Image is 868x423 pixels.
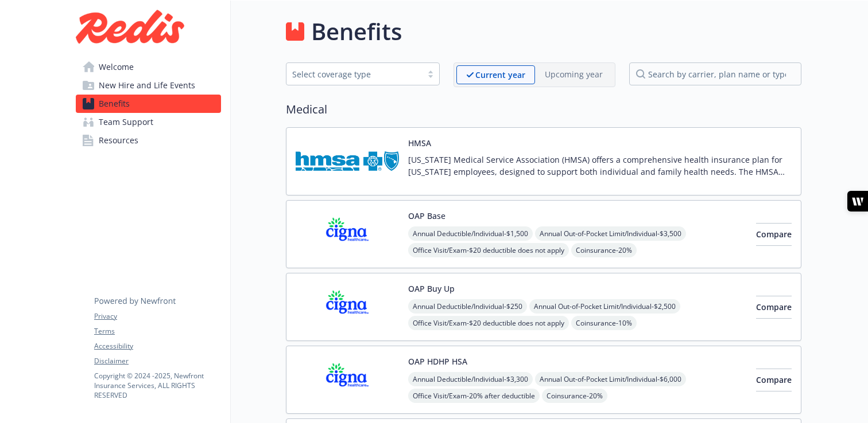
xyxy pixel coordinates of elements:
[76,131,221,150] a: Resources
[545,68,603,80] p: Upcoming year
[99,95,130,113] span: Benefits
[571,243,637,257] span: Coinsurance - 20%
[542,389,607,403] span: Coinsurance - 20%
[99,113,153,131] span: Team Support
[94,326,220,336] a: Terms
[571,316,637,330] span: Coinsurance - 10%
[756,374,792,385] span: Compare
[756,301,792,312] span: Compare
[296,210,399,258] img: CIGNA carrier logo
[94,356,220,366] a: Disclaimer
[529,299,680,314] span: Annual Out-of-Pocket Limit/Individual - $2,500
[286,101,801,118] h2: Medical
[99,131,138,150] span: Resources
[756,369,792,391] button: Compare
[408,372,533,386] span: Annual Deductible/Individual - $3,300
[94,371,220,400] p: Copyright © 2024 - 2025 , Newfront Insurance Services, ALL RIGHTS RESERVED
[535,65,613,84] span: Upcoming year
[76,58,221,76] a: Welcome
[296,137,399,186] img: Hawaii Medical Service Association carrier logo
[76,76,221,95] a: New Hire and Life Events
[756,223,792,246] button: Compare
[408,299,527,314] span: Annual Deductible/Individual - $250
[408,316,569,330] span: Office Visit/Exam - $20 deductible does not apply
[756,229,792,240] span: Compare
[408,283,455,295] button: OAP Buy Up
[475,69,525,81] p: Current year
[535,226,686,241] span: Annual Out-of-Pocket Limit/Individual - $3,500
[756,296,792,319] button: Compare
[292,68,416,80] div: Select coverage type
[408,355,467,367] button: OAP HDHP HSA
[94,341,220,351] a: Accessibility
[629,62,801,85] input: search by carrier, plan name or type
[99,58,134,76] span: Welcome
[408,154,792,178] p: [US_STATE] Medical Service Association (HMSA) offers a comprehensive health insurance plan for [U...
[408,210,445,222] button: OAP Base
[94,311,220,322] a: Privacy
[535,372,686,386] span: Annual Out-of-Pocket Limit/Individual - $6,000
[76,113,221,131] a: Team Support
[99,76,195,95] span: New Hire and Life Events
[408,137,431,149] button: HMSA
[311,14,402,49] h1: Benefits
[408,243,569,257] span: Office Visit/Exam - $20 deductible does not apply
[408,389,540,403] span: Office Visit/Exam - 20% after deductible
[296,283,399,331] img: CIGNA carrier logo
[296,355,399,404] img: CIGNA carrier logo
[76,95,221,113] a: Benefits
[408,226,533,241] span: Annual Deductible/Individual - $1,500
